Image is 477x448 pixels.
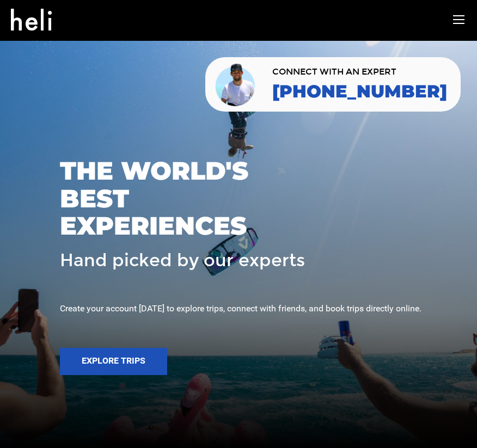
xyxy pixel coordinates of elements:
a: [PHONE_NUMBER] [272,82,447,101]
img: contact our team [213,62,259,107]
span: THE WORLD'S BEST EXPERIENCES [60,157,248,240]
span: CONNECT WITH AN EXPERT [272,67,447,76]
span: Hand picked by our experts [60,251,305,270]
div: Create your account [DATE] to explore trips, connect with friends, and book trips directly online. [5,303,472,315]
button: Explore Trips [60,348,167,375]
